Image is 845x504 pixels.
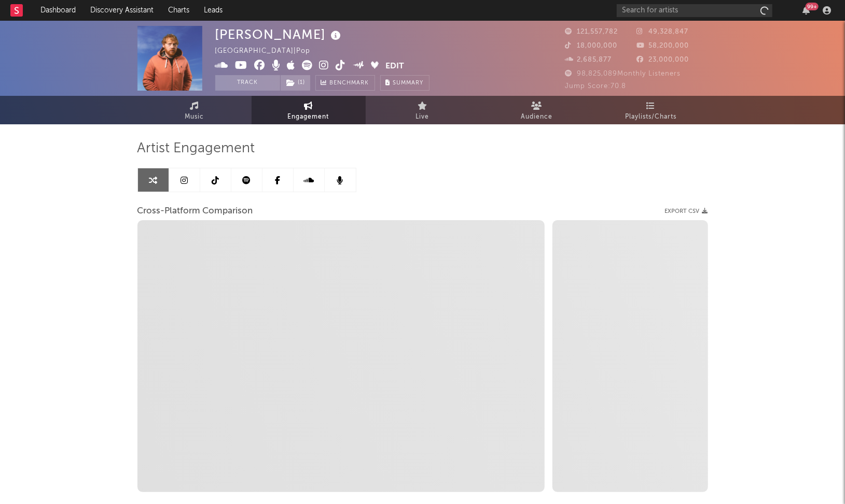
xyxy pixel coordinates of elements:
[594,96,708,124] a: Playlists/Charts
[330,77,369,90] span: Benchmark
[565,28,618,35] span: 121,557,782
[137,142,255,155] span: Artist Engagement
[137,205,253,218] span: Cross-Platform Comparison
[806,3,819,10] div: 99 +
[315,75,375,91] a: Benchmark
[416,111,430,123] span: Live
[480,96,594,124] a: Audience
[802,6,810,15] button: 99+
[137,96,252,124] a: Music
[521,111,552,123] span: Audience
[565,56,612,63] span: 2,685,877
[636,28,688,35] span: 49,328,847
[281,75,310,91] button: (1)
[625,111,676,123] span: Playlists/Charts
[636,56,689,63] span: 23,000,000
[636,42,689,49] span: 58,200,000
[617,4,772,17] input: Search for artists
[385,60,404,73] button: Edit
[665,208,708,214] button: Export CSV
[565,42,618,49] span: 18,000,000
[185,111,204,123] span: Music
[215,26,344,43] div: [PERSON_NAME]
[252,96,366,124] a: Engagement
[215,75,280,91] button: Track
[280,75,311,91] span: ( 1 )
[380,75,430,91] button: Summary
[565,70,681,77] span: 98,825,089 Monthly Listeners
[393,80,424,86] span: Summary
[366,96,480,124] a: Live
[565,83,627,90] span: Jump Score: 70.8
[215,45,323,57] div: [GEOGRAPHIC_DATA] | Pop
[288,111,329,123] span: Engagement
